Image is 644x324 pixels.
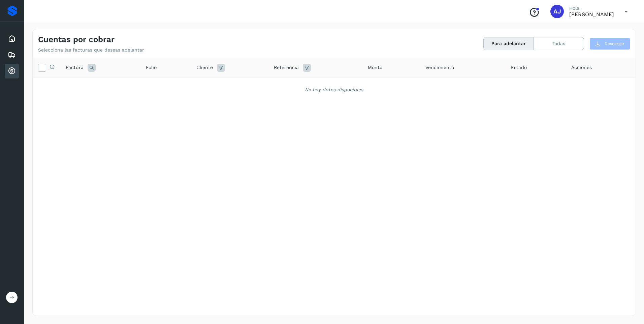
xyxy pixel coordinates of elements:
span: Vencimiento [425,64,454,71]
span: Referencia [274,64,299,71]
span: Folio [146,64,157,71]
span: Monto [368,64,382,71]
button: Para adelantar [484,37,534,50]
h4: Cuentas por cobrar [38,35,115,44]
span: Estado [511,64,527,71]
p: Selecciona las facturas que deseas adelantar [38,47,144,53]
span: Acciones [571,64,592,71]
span: Descargar [605,41,624,47]
span: Factura [66,64,84,71]
div: Inicio [5,31,19,46]
div: Embarques [5,47,19,62]
button: Descargar [589,38,630,50]
p: Hola, [569,5,614,11]
div: No hay datos disponibles [41,86,627,93]
button: Todas [534,37,584,50]
p: Abraham Juarez Medrano [569,11,614,18]
span: Cliente [196,64,213,71]
div: Cuentas por cobrar [5,64,19,78]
